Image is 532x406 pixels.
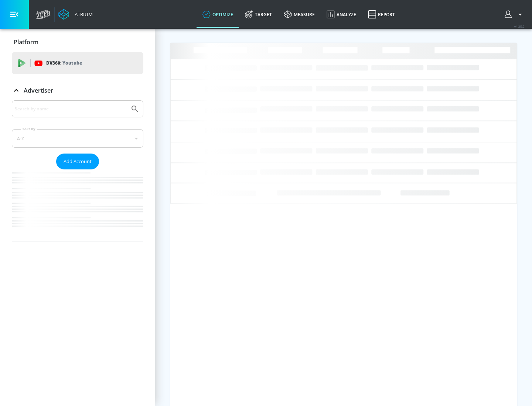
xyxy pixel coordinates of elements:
p: Youtube [62,59,82,67]
p: DV360: [46,59,82,67]
a: Target [239,1,278,28]
div: Atrium [72,11,93,18]
div: Advertiser [12,100,143,241]
div: A-Z [12,129,143,148]
a: optimize [197,1,239,28]
a: Atrium [58,9,93,20]
div: Platform [12,32,143,52]
span: Add Account [64,157,92,166]
button: Add Account [56,154,99,169]
span: v 4.25.2 [514,24,525,28]
nav: list of Advertiser [12,169,143,241]
a: measure [278,1,321,28]
input: Search by name [15,104,127,114]
p: Platform [14,38,38,46]
div: DV360: Youtube [12,52,143,74]
a: Analyze [321,1,362,28]
div: Advertiser [12,80,143,101]
label: Sort By [21,127,37,131]
a: Report [362,1,401,28]
p: Advertiser [24,86,53,94]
